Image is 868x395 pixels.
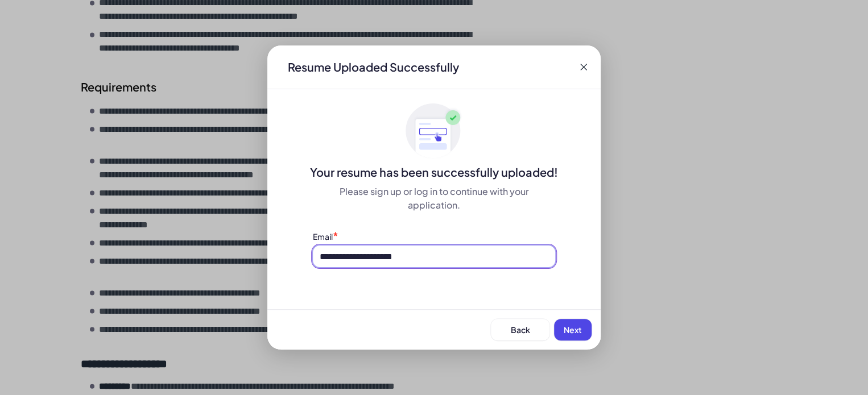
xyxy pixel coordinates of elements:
label: Email [313,231,333,242]
span: Next [564,325,582,335]
div: Resume Uploaded Successfully [279,59,468,75]
div: Please sign up or log in to continue with your application. [313,185,555,212]
button: Next [554,319,592,340]
span: Back [511,325,530,335]
div: Your resume has been successfully uploaded! [267,164,601,180]
button: Back [491,319,549,340]
img: ApplyedMaskGroup3.svg [406,103,462,160]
